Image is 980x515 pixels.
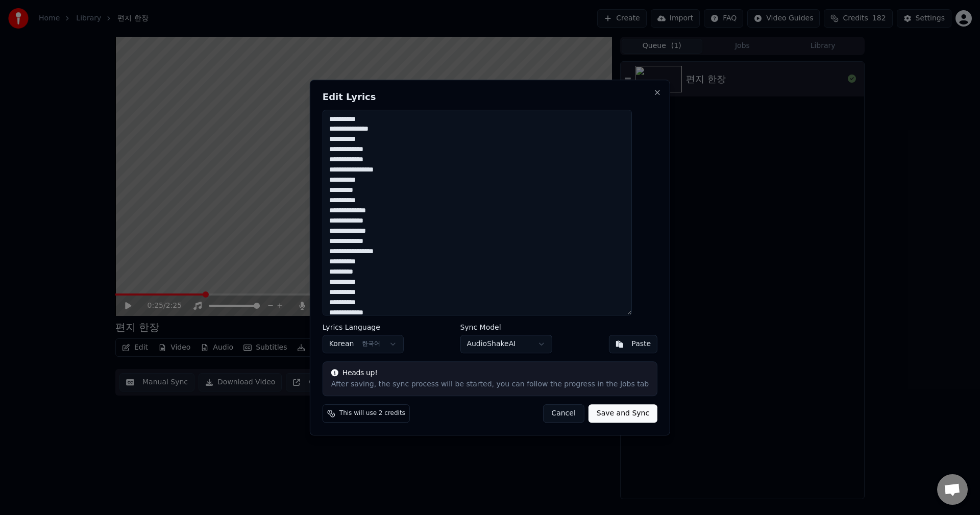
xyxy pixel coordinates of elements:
[323,324,404,331] label: Lyrics Language
[331,368,649,378] div: Heads up!
[608,335,657,353] button: Paste
[323,92,657,102] h2: Edit Lyrics
[339,409,405,418] span: This will use 2 credits
[543,404,584,423] button: Cancel
[460,324,552,331] label: Sync Model
[589,404,657,423] button: Save and Sync
[331,379,649,389] div: After saving, the sync process will be started, you can follow the progress in the Jobs tab
[631,339,651,349] div: Paste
